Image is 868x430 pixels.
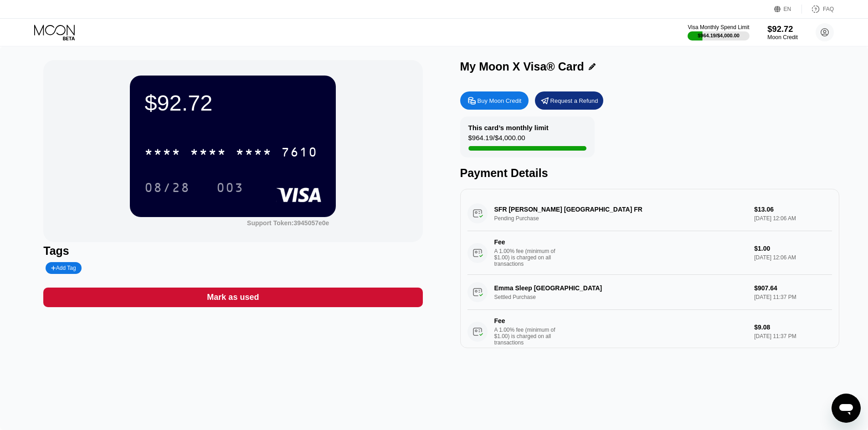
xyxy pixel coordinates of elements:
[494,317,558,324] div: Fee
[247,219,329,227] div: Support Token:3945057e0e
[467,310,832,354] div: FeeA 1.00% fee (minimum of $1.00) is charged on all transactions$9.08[DATE] 11:37 PM
[494,327,563,346] div: A 1.00% fee (minimum of $1.00) is charged on all transactions
[754,254,832,261] div: [DATE] 12:06 AM
[767,34,798,40] div: Moon Credit
[698,33,740,38] div: $964.19 / $4,000.00
[247,219,329,227] div: Support Token: 3945057e0e
[754,333,832,339] div: [DATE] 11:37 PM
[281,146,318,161] div: 7610
[467,231,832,275] div: FeeA 1.00% fee (minimum of $1.00) is charged on all transactions$1.00[DATE] 12:06 AM
[216,182,244,196] div: 003
[478,97,522,105] div: Buy Moon Credit
[51,265,76,271] div: Add Tag
[535,91,603,110] div: Request a Refund
[460,60,584,73] div: My Moon X Visa® Card
[784,6,791,12] div: EN
[494,238,558,246] div: Fee
[688,24,749,40] div: Visa Monthly Spend Limit$964.19/$4,000.00
[144,90,321,116] div: $92.72
[754,245,832,252] div: $1.00
[823,6,834,12] div: FAQ
[46,262,81,274] div: Add Tag
[43,244,422,258] div: Tags
[460,91,529,110] div: Buy Moon Credit
[688,24,749,30] div: Visa Monthly Spend Limit
[138,176,197,199] div: 08/28
[767,24,798,40] div: $92.72Moon Credit
[144,182,190,196] div: 08/28
[754,324,832,331] div: $9.08
[550,97,598,105] div: Request a Refund
[207,292,259,303] div: Mark as used
[774,5,802,14] div: EN
[767,24,798,34] div: $92.72
[43,288,422,307] div: Mark as used
[494,248,563,267] div: A 1.00% fee (minimum of $1.00) is charged on all transactions
[210,176,251,199] div: 003
[468,124,549,132] div: This card’s monthly limit
[832,394,861,423] iframe: Bouton de lancement de la fenêtre de messagerie
[802,5,834,14] div: FAQ
[468,134,525,146] div: $964.19 / $4,000.00
[460,167,839,180] div: Payment Details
